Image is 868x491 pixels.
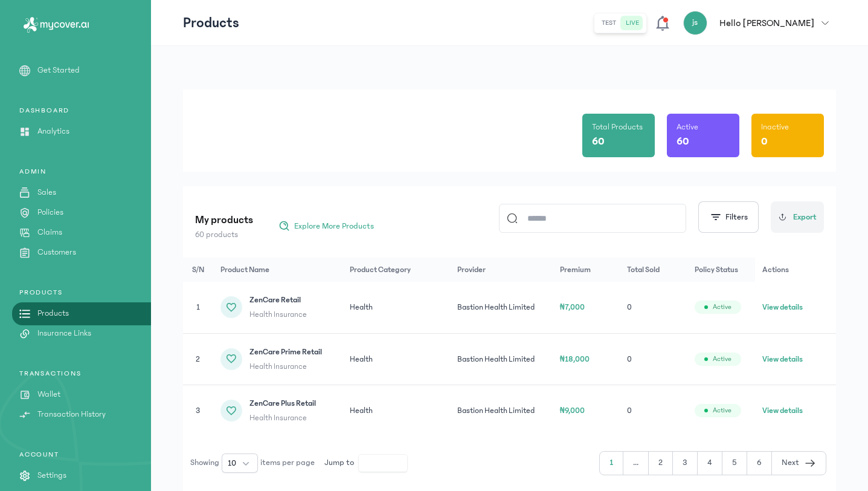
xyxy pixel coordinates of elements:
[196,355,200,363] span: 2
[755,258,836,282] th: Actions
[649,452,673,475] button: 2
[37,388,60,401] p: Wallet
[592,121,643,133] p: Total Products
[37,226,62,239] p: Claims
[683,11,707,35] div: js
[37,206,63,219] p: Policies
[342,282,450,333] td: Health
[213,258,342,282] th: Product Name
[183,13,239,33] p: Products
[450,333,552,385] td: Bastion Health Limited
[627,355,632,363] span: 0
[762,301,803,313] button: View details
[722,452,747,475] button: 5
[627,303,632,311] span: 0
[719,16,814,30] p: Hello [PERSON_NAME]
[272,216,380,236] button: Explore More Products
[249,397,316,409] span: ZenCare Plus Retail
[450,282,552,333] td: Bastion Health Limited
[342,333,450,385] td: Health
[747,452,772,475] button: 6
[324,455,407,472] div: Jump to
[597,16,621,30] button: test
[342,258,450,282] th: Product Category
[772,452,826,475] button: Next
[450,258,552,282] th: Provider
[761,121,789,133] p: Inactive
[222,454,258,473] button: 10
[249,360,322,372] span: Health Insurance
[37,327,91,340] p: Insurance Links
[620,258,687,282] th: Total Sold
[683,11,836,35] button: jsHello [PERSON_NAME]
[450,385,552,437] td: Bastion Health Limited
[762,353,803,365] button: View details
[249,294,307,306] span: ZenCare Retail
[698,201,759,233] button: Filters
[37,246,76,259] p: Customers
[195,212,253,229] p: My products
[687,258,756,282] th: Policy Status
[713,302,731,312] span: Active
[260,457,315,469] span: items per page
[196,406,200,415] span: 3
[762,405,803,417] button: View details
[761,133,768,150] p: 0
[37,408,106,421] p: Transaction History
[37,469,66,482] p: Settings
[228,457,236,469] span: 10
[698,452,722,475] button: 4
[37,307,69,320] p: Products
[600,452,623,475] button: 1
[713,406,731,415] span: Active
[37,125,69,138] p: Analytics
[793,211,817,224] span: Export
[673,452,698,475] button: 3
[592,133,605,150] p: 60
[771,201,824,233] button: Export
[553,258,620,282] th: Premium
[249,412,316,424] span: Health Insurance
[677,133,689,150] p: 60
[560,355,590,363] span: ₦18,000
[183,258,213,282] th: S/N
[37,64,80,77] p: Get Started
[627,406,632,415] span: 0
[677,121,698,133] p: Active
[249,346,322,358] span: ZenCare Prime Retail
[342,385,450,437] td: Health
[713,354,731,364] span: Active
[782,457,799,469] span: Next
[623,452,649,475] button: ...
[621,16,644,30] button: live
[190,457,219,469] span: Showing
[196,303,200,311] span: 1
[195,229,253,241] p: 60 products
[560,303,585,311] span: ₦7,000
[249,308,307,320] span: Health Insurance
[560,406,585,415] span: ₦9,000
[37,186,56,199] p: Sales
[294,220,374,232] span: Explore More Products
